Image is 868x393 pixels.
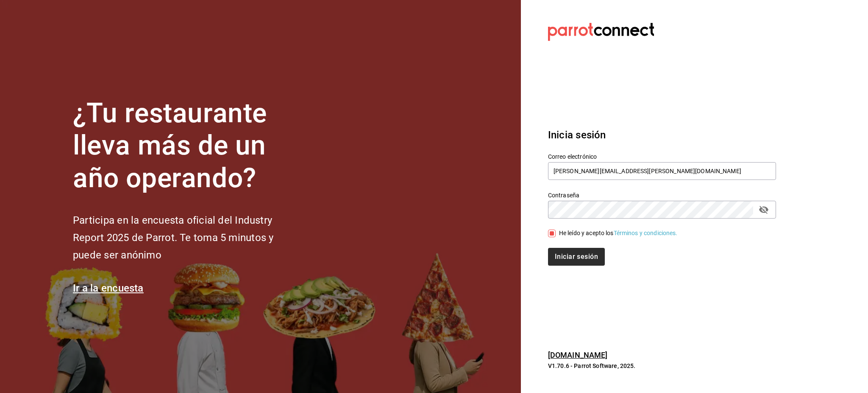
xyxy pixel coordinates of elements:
[757,202,771,217] button: passwordField
[548,162,776,180] input: Ingresa tu correo electrónico
[548,127,776,143] h3: Inicia sesión
[548,192,776,198] label: Contraseña
[73,97,302,195] h1: ¿Tu restaurante lleva más de un año operando?
[614,230,678,236] a: Términos y condiciones.
[559,229,678,238] div: He leído y acepto los
[548,351,608,359] a: [DOMAIN_NAME]
[73,282,144,294] a: Ir a la encuesta
[548,248,605,266] button: Iniciar sesión
[548,362,776,370] p: V1.70.6 - Parrot Software, 2025.
[548,153,776,159] label: Correo electrónico
[73,212,302,264] h2: Participa en la encuesta oficial del Industry Report 2025 de Parrot. Te toma 5 minutos y puede se...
